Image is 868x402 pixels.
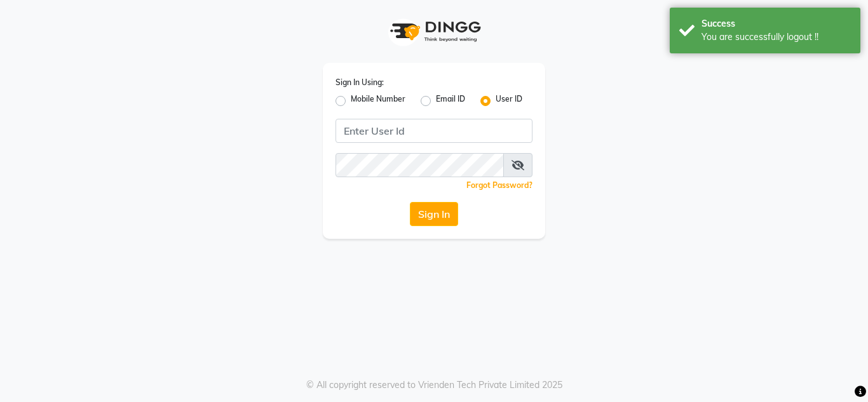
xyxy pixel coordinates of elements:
button: Sign In [410,202,458,226]
img: logo1.svg [383,13,485,50]
input: Username [336,153,504,177]
label: Mobile Number [351,93,405,109]
a: Forgot Password? [466,180,532,190]
label: Email ID [436,93,465,109]
label: Sign In Using: [336,77,384,88]
div: You are successfully logout !! [702,30,851,44]
label: User ID [496,93,522,109]
input: Username [336,119,532,143]
div: Success [702,17,851,30]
